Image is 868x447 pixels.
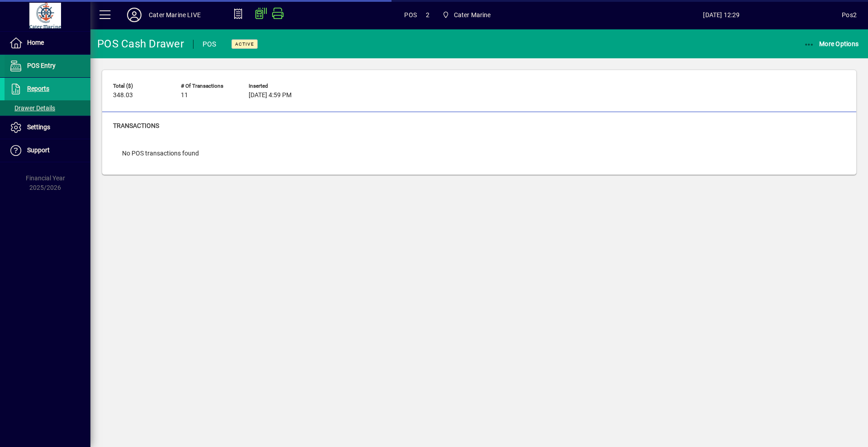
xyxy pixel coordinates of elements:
[249,92,292,99] span: [DATE] 4:59 PM
[203,37,217,52] div: POS
[454,8,491,22] span: Cater Marine
[97,37,184,51] div: POS Cash Drawer
[27,39,44,46] span: Home
[113,92,133,99] span: 348.03
[601,8,842,22] span: [DATE] 12:29
[404,8,417,22] span: POS
[804,40,859,47] span: More Options
[27,146,50,154] span: Support
[27,123,50,131] span: Settings
[5,32,90,54] a: Home
[842,8,857,22] div: Pos2
[439,7,495,23] span: Cater Marine
[235,41,254,47] span: Active
[5,55,90,77] a: POS Entry
[9,104,55,112] span: Drawer Details
[120,7,149,23] button: Profile
[181,92,188,99] span: 11
[113,83,167,89] span: Total ($)
[113,122,159,129] span: Transactions
[5,116,90,139] a: Settings
[249,83,303,89] span: Inserted
[426,8,429,22] span: 2
[27,85,49,92] span: Reports
[27,62,56,69] span: POS Entry
[5,100,90,116] a: Drawer Details
[181,83,235,89] span: # of Transactions
[113,140,208,167] div: No POS transactions found
[149,8,201,22] div: Cater Marine LIVE
[802,36,861,52] button: More Options
[5,139,90,162] a: Support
